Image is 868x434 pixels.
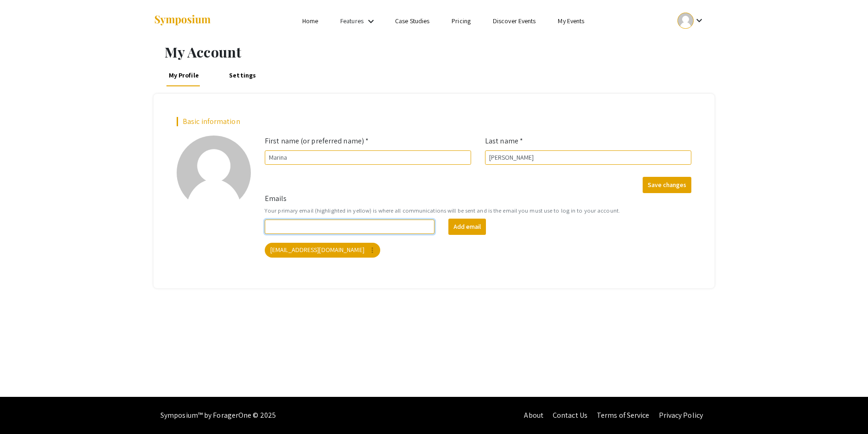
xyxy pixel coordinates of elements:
[177,117,691,126] h2: Basic information
[265,206,691,215] small: Your primary email (highlighted in yellow) is where all communications will be sent and is the em...
[485,136,523,147] label: Last name *
[553,410,587,420] a: Contact Us
[265,243,380,258] mat-chip: [EMAIL_ADDRESS][DOMAIN_NAME]
[265,241,691,259] mat-chip-list: Your emails
[659,410,703,420] a: Privacy Policy
[153,14,211,27] img: Symposium by ForagerOne
[493,17,536,25] a: Discover Events
[340,17,364,25] a: Features
[368,246,377,254] mat-icon: more_vert
[227,64,258,86] a: Settings
[395,17,429,25] a: Case Studies
[448,219,486,235] button: Add email
[263,241,382,259] app-email-chip: Your primary email
[166,64,201,86] a: My Profile
[265,136,369,147] label: First name (or preferred name) *
[365,16,377,27] mat-icon: Expand Features list
[558,17,584,25] a: My Events
[668,10,715,31] button: Expand account dropdown
[597,410,650,420] a: Terms of Service
[643,177,691,193] button: Save changes
[160,397,276,434] div: Symposium™ by ForagerOne © 2025
[265,193,287,204] label: Emails
[7,392,39,427] iframe: Chat
[165,44,715,60] h1: My Account
[524,410,543,420] a: About
[452,17,471,25] a: Pricing
[694,15,705,26] mat-icon: Expand account dropdown
[302,17,318,25] a: Home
